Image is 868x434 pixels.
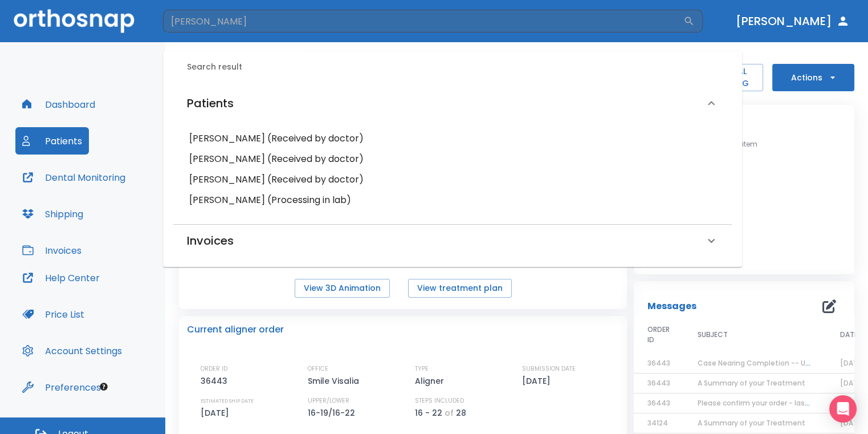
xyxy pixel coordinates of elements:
p: Current aligner order [187,323,284,336]
button: [PERSON_NAME] [731,11,854,31]
p: ORDER ID [201,364,227,374]
span: [DATE] [840,378,865,388]
button: View treatment plan [408,279,512,298]
p: STEPS INCLUDED [415,396,464,406]
h6: [PERSON_NAME] (Processing in lab) [189,192,716,208]
h6: Patients [187,94,234,112]
p: Messages [647,299,696,313]
p: 36443 [201,374,231,388]
button: Account Settings [15,337,129,364]
button: Price List [15,301,91,328]
span: 34124 [647,418,668,428]
p: OFFICE [308,364,328,374]
img: Orthosnap [14,9,135,33]
h6: [PERSON_NAME] (Received by doctor) [189,131,716,147]
div: Open Intercom Messenger [829,395,857,423]
span: [DATE] [840,418,865,428]
span: [DATE] [840,358,865,368]
button: Preferences [15,374,108,401]
span: ORDER ID [647,325,670,345]
span: Case Nearing Completion -- Upper [698,358,821,368]
div: Invoices [173,225,732,257]
p: 28 [456,406,466,420]
span: SUBJECT [698,330,728,340]
p: [DATE] [201,406,233,420]
input: Search by Patient Name or Case # [163,10,683,33]
span: DATE [840,330,858,340]
span: 36443 [647,378,670,388]
a: Have you fit these aligners? [645,241,843,252]
p: Smile Visalia [308,374,363,388]
button: Actions [772,64,854,91]
p: of [445,406,454,420]
p: TYPE [415,364,429,374]
p: 16-19/16-22 [308,406,359,420]
p: [DATE] [522,374,555,388]
p: Aligner [415,374,448,388]
p: UPPER/LOWER [308,396,349,406]
button: View 3D Animation [295,279,390,298]
p: ESTIMATED SHIP DATE [201,396,254,406]
button: Invoices [15,237,88,264]
h6: [PERSON_NAME] (Received by doctor) [189,172,716,188]
span: 36443 [647,398,670,408]
button: Help Center [15,264,107,291]
p: Aligner were delivered [645,221,843,234]
span: 36443 [647,358,670,368]
button: Patients [15,127,89,155]
button: Dashboard [15,91,102,118]
p: 16 - 22 [415,406,442,420]
span: A Summary of your Treatment [698,418,805,428]
div: Patients [173,83,732,124]
button: Dental Monitoring [15,164,132,191]
span: A Summary of your Treatment [698,378,805,388]
div: Tooltip anchor [99,382,109,392]
p: Upcoming [645,196,843,209]
h6: Search result [187,61,732,74]
h6: [PERSON_NAME] (Received by doctor) [189,151,716,167]
button: Shipping [15,200,90,228]
p: SUBMISSION DATE [522,364,576,374]
h6: Invoices [187,232,234,250]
